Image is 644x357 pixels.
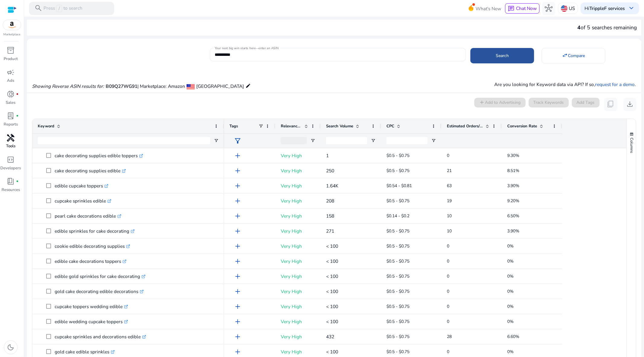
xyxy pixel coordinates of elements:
span: fiber_manual_record [16,115,19,117]
button: Search [470,48,534,63]
span: add [234,257,242,265]
span: 271 [326,228,334,234]
p: Hi [585,6,625,11]
span: < 100 [326,288,338,295]
span: 21 [447,168,452,174]
span: 0% [507,288,514,294]
span: campaign [7,69,15,76]
span: lab_profile [7,112,15,120]
mat-icon: swap_horiz [562,53,568,59]
span: code_blocks [7,156,15,164]
p: edible wedding cupcake toppers [55,315,128,328]
span: add [234,182,242,190]
span: 0 [447,349,449,355]
span: $0.5 - $0.75 [386,304,409,309]
span: 19 [447,198,452,204]
span: 10 [447,228,452,234]
span: Conversion Rate [507,123,537,129]
mat-label: Your next big win starts here—enter an ASIN [215,46,279,50]
span: $0.54 - $0.81 [386,183,412,189]
span: 9.30% [507,153,519,158]
p: edible cake decorations toppers [55,255,127,267]
span: dark_mode [7,343,15,351]
span: 28 [447,334,452,339]
button: Open Filter Menu [310,138,315,143]
p: Very High [281,255,315,267]
span: Search Volume [326,123,353,129]
span: add [234,303,242,311]
span: Chat Now [516,5,537,11]
p: Product [4,56,18,62]
span: 63 [447,183,452,189]
p: US [569,3,575,14]
p: Sales [6,100,16,106]
span: $0.5 - $0.75 [386,228,409,234]
span: 0% [507,258,514,264]
span: add [234,197,242,205]
p: Very High [281,149,315,162]
p: Very High [281,180,315,192]
span: 0 [447,273,449,279]
span: 6.60% [507,334,519,339]
p: Very High [281,270,315,282]
span: Keyword [38,123,54,129]
span: What's New [476,3,501,14]
button: chatChat Now [505,3,539,14]
span: 0 [447,319,449,324]
span: fiber_manual_record [16,180,19,183]
input: Keyword Filter Input [38,137,210,144]
p: Very High [281,330,315,343]
button: hub [542,2,556,15]
span: search [34,4,42,12]
span: add [234,167,242,175]
p: Developers [1,165,21,171]
span: add [234,227,242,235]
span: $0.14 - $0.2 [386,213,409,219]
span: Columns [629,138,634,153]
p: Very High [281,225,315,237]
p: Press to search [43,5,82,12]
span: B09Q27WG91 [106,83,137,89]
p: pearl cake decorations edible [55,210,121,222]
span: 3.90% [507,183,519,189]
p: Resources [2,187,20,193]
p: cookie edible decorating supplies [55,240,130,252]
span: 6.50% [507,213,519,219]
p: cupcake sprinkles edible [55,195,111,207]
p: gold cake decorating edible decorations [55,285,144,298]
button: Open Filter Menu [431,138,436,143]
span: Tags [229,123,238,129]
span: $0.5 - $0.75 [386,168,409,174]
span: | Marketplace: Amazon [137,83,185,89]
span: 0 [447,288,449,294]
span: 9.20% [507,198,519,204]
span: 4 [577,24,581,31]
img: us.svg [561,5,568,12]
span: add [234,273,242,280]
span: 432 [326,333,334,340]
p: Very High [281,315,315,328]
span: keyboard_arrow_down [627,4,635,12]
span: < 100 [326,243,338,249]
button: Compare [542,48,605,63]
b: TrippleF services [589,5,625,11]
i: Showing Reverse ASIN results for: [32,83,104,89]
span: 3.90% [507,228,519,234]
span: Compare [568,53,585,59]
p: Ads [7,78,14,84]
span: add [234,212,242,220]
span: < 100 [326,273,338,279]
span: $0.5 - $0.75 [386,319,409,324]
span: 1.64K [326,183,338,189]
span: 0% [507,319,514,324]
span: 1 [326,152,329,159]
span: < 100 [326,318,338,325]
p: edible cupcake toppers [55,180,108,192]
button: Open Filter Menu [214,138,219,143]
span: filter_alt [234,137,242,145]
span: 208 [326,198,334,204]
span: 0 [447,258,449,264]
span: add [234,152,242,160]
button: download [623,98,637,111]
span: book_4 [7,177,15,185]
